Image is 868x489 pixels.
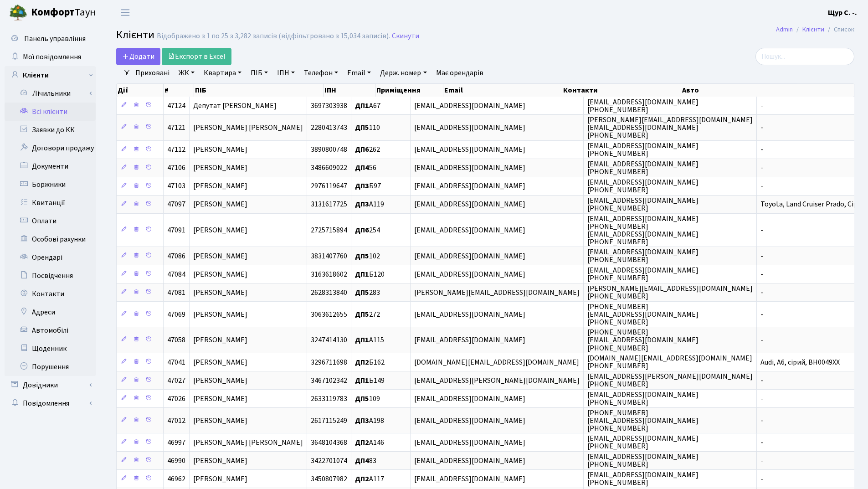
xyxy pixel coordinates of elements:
a: Лічильники [10,84,96,103]
span: [EMAIL_ADDRESS][DOMAIN_NAME] [PHONE_NUMBER] [587,452,699,469]
span: - [760,288,763,298]
span: 47097 [167,200,185,210]
span: [DOMAIN_NAME][EMAIL_ADDRESS][DOMAIN_NAME] [PHONE_NUMBER] [587,353,752,371]
span: [PERSON_NAME] [193,416,247,426]
a: Приховані [132,65,173,81]
span: [PHONE_NUMBER] [EMAIL_ADDRESS][DOMAIN_NAME] [PHONE_NUMBER] [587,327,699,353]
a: Контакти [5,285,96,303]
a: Адреси [5,303,96,321]
a: Має орендарів [432,65,487,81]
span: [PERSON_NAME] [193,309,247,319]
th: Email [443,84,562,97]
span: - [760,269,763,279]
a: Клієнти [802,25,824,34]
span: [PERSON_NAME] [193,456,247,466]
img: logo.png [9,4,27,22]
span: - [760,251,763,261]
span: [EMAIL_ADDRESS][DOMAIN_NAME] [PHONE_NUMBER] [587,390,699,407]
b: ДП5 [355,123,369,133]
b: ДП1 [355,376,369,386]
a: Квартира [200,65,245,81]
span: А146 [355,438,384,448]
th: ІПН [324,84,375,97]
span: Панель управління [24,34,86,44]
span: [PERSON_NAME] [193,200,247,210]
a: Повідомлення [5,394,96,412]
span: - [760,376,763,386]
span: Депутат [PERSON_NAME] [193,101,277,111]
a: Всі клієнти [5,103,96,121]
b: ДП3 [355,416,369,426]
span: [PERSON_NAME] [193,145,247,155]
a: ІПН [273,65,298,81]
b: Щур С. -. [828,8,857,18]
span: [EMAIL_ADDRESS][DOMAIN_NAME] [PHONE_NUMBER] [EMAIL_ADDRESS][DOMAIN_NAME] [PHONE_NUMBER] [587,214,699,247]
span: [EMAIL_ADDRESS][DOMAIN_NAME] [414,438,525,448]
span: [PERSON_NAME] [PERSON_NAME] [193,438,303,448]
a: Admin [776,25,793,34]
span: 47091 [167,225,185,235]
b: ДП4 [355,456,369,466]
span: 2628313840 [311,288,347,298]
span: 3422701074 [311,456,347,466]
span: 254 [355,225,380,235]
span: 47086 [167,251,185,261]
a: Квитанції [5,194,96,212]
a: Договори продажу [5,139,96,157]
a: Порушення [5,358,96,376]
span: [EMAIL_ADDRESS][DOMAIN_NAME] [PHONE_NUMBER] [587,265,699,283]
th: Авто [681,84,854,97]
span: - [760,163,763,173]
span: 3163618602 [311,269,347,279]
span: [EMAIL_ADDRESS][DOMAIN_NAME] [414,251,525,261]
b: ДП5 [355,309,369,319]
span: [PERSON_NAME] [193,163,247,173]
span: [PERSON_NAME] [193,357,247,367]
a: Мої повідомлення [5,48,96,66]
span: 2976119647 [311,181,347,191]
a: Оплати [5,212,96,230]
span: [PERSON_NAME] [193,251,247,261]
a: Скинути [392,32,419,41]
span: [PERSON_NAME] [193,288,247,298]
span: 46962 [167,474,185,484]
b: ДП1 [355,101,369,111]
span: [EMAIL_ADDRESS][DOMAIN_NAME] [414,309,525,319]
span: Б97 [355,181,381,191]
span: 3063612655 [311,309,347,319]
span: 3247414130 [311,335,347,345]
span: Додати [122,51,154,62]
span: [EMAIL_ADDRESS][DOMAIN_NAME] [414,335,525,345]
span: - [760,123,763,133]
span: - [760,416,763,426]
span: - [760,101,763,111]
a: Довідники [5,376,96,394]
button: Переключити навігацію [114,5,137,20]
span: [PERSON_NAME] [193,376,247,386]
span: [EMAIL_ADDRESS][PERSON_NAME][DOMAIN_NAME] [414,376,580,386]
span: [PERSON_NAME] [193,474,247,484]
span: [PERSON_NAME][EMAIL_ADDRESS][DOMAIN_NAME] [414,288,580,298]
span: Б120 [355,269,385,279]
a: Експорт в Excel [162,48,231,65]
span: Клієнти [116,27,154,43]
span: [EMAIL_ADDRESS][DOMAIN_NAME] [PHONE_NUMBER] [587,97,699,115]
span: [EMAIL_ADDRESS][DOMAIN_NAME] [414,181,525,191]
b: Комфорт [31,5,75,20]
a: Заявки до КК [5,121,96,139]
a: Email [344,65,375,81]
span: - [760,225,763,235]
span: [EMAIL_ADDRESS][DOMAIN_NAME] [PHONE_NUMBER] [587,159,699,177]
span: [PERSON_NAME] [193,181,247,191]
span: [PERSON_NAME] [193,225,247,235]
span: [EMAIL_ADDRESS][DOMAIN_NAME] [414,416,525,426]
b: ДП5 [355,288,369,298]
span: [EMAIL_ADDRESS][DOMAIN_NAME] [PHONE_NUMBER] [587,177,699,195]
span: [EMAIL_ADDRESS][DOMAIN_NAME] [414,394,525,404]
span: [EMAIL_ADDRESS][DOMAIN_NAME] [PHONE_NUMBER] [587,470,699,488]
span: [EMAIL_ADDRESS][DOMAIN_NAME] [414,269,525,279]
span: - [760,474,763,484]
span: 47112 [167,145,185,155]
span: [EMAIL_ADDRESS][DOMAIN_NAME] [414,163,525,173]
th: Контакти [562,84,681,97]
